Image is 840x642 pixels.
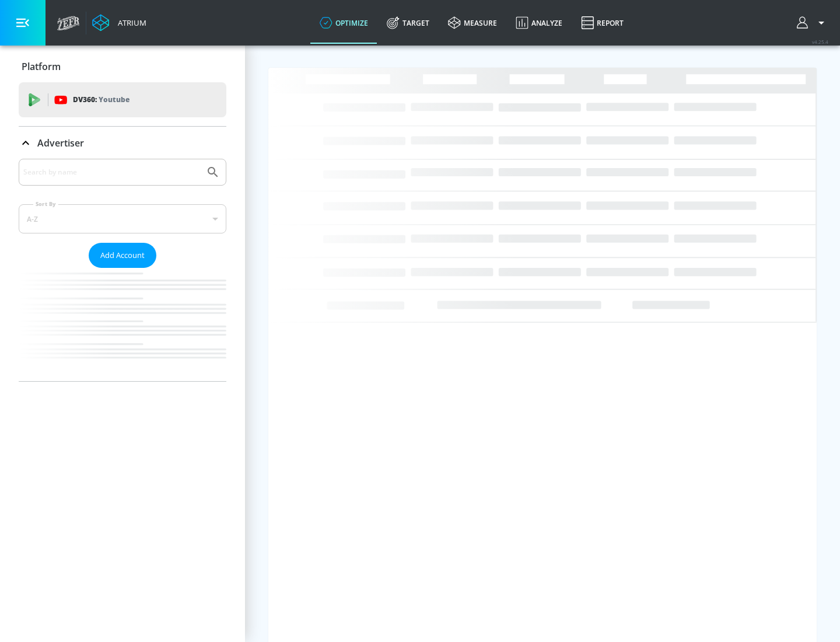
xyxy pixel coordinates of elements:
[113,18,146,28] div: Atrium
[812,39,828,45] span: v 4.25.4
[22,60,61,73] p: Platform
[37,137,84,149] p: Advertiser
[19,268,226,381] nav: list of Advertiser
[19,82,226,117] div: DV360: Youtube
[92,14,146,32] a: Atrium
[73,93,129,106] p: DV360:
[19,204,226,233] div: A-Z
[572,2,633,44] a: Report
[439,2,506,44] a: measure
[89,243,156,268] button: Add Account
[506,2,572,44] a: Analyze
[19,159,226,381] div: Advertiser
[19,50,226,83] div: Platform
[33,200,58,208] label: Sort By
[23,165,200,180] input: Search by name
[19,127,226,159] div: Advertiser
[99,93,129,106] p: Youtube
[100,249,145,262] span: Add Account
[377,2,439,44] a: Target
[310,2,377,44] a: optimize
